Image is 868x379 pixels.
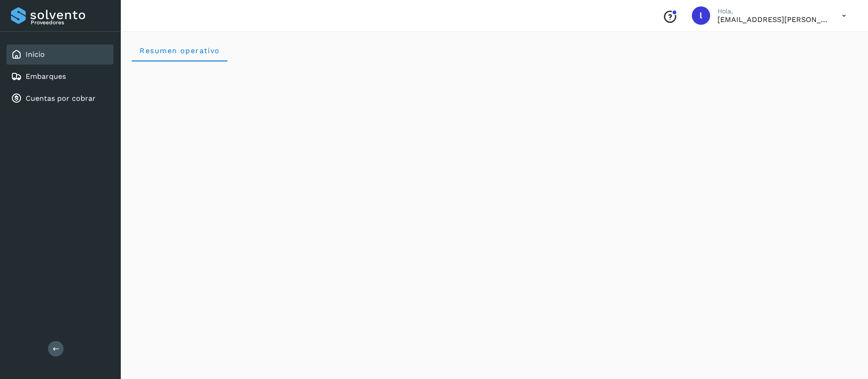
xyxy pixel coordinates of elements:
[717,7,827,15] p: Hola,
[26,50,45,59] a: Inicio
[139,46,220,55] span: Resumen operativo
[6,44,113,65] div: Inicio
[31,19,110,26] p: Proveedores
[6,66,113,87] div: Embarques
[6,88,113,109] div: Cuentas por cobrar
[26,94,96,103] a: Cuentas por cobrar
[717,15,827,24] p: lauraamalia.castillo@xpertal.com
[26,72,66,81] a: Embarques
